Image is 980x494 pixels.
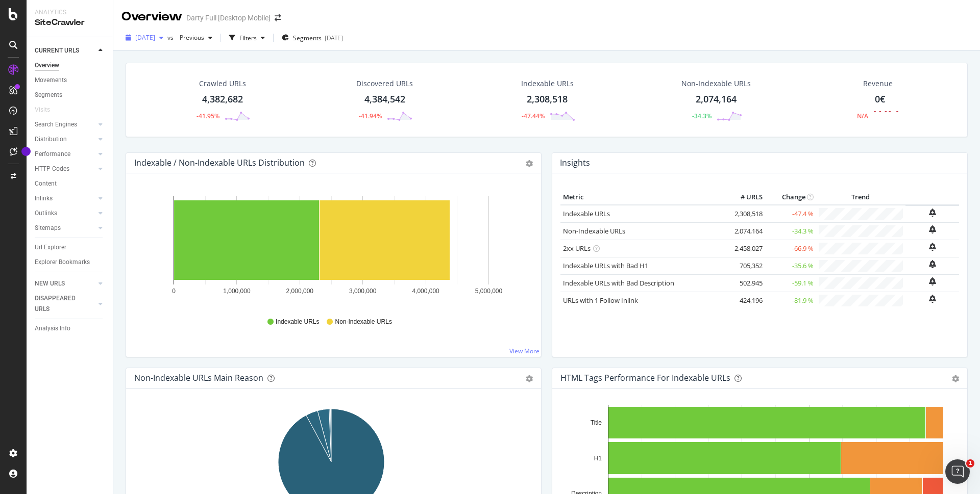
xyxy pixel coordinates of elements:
[945,459,970,484] iframe: Intercom live chat
[134,373,263,383] div: Non-Indexable URLs Main Reason
[134,190,529,308] svg: A chart.
[35,164,69,174] div: HTTP Codes
[594,455,602,462] text: H1
[929,209,936,217] div: bell-plus
[135,33,155,42] span: 2025 Jul. 31st
[875,93,885,105] span: 0€
[966,459,974,467] span: 1
[563,261,648,270] a: Indexable URLs with Bad H1
[929,225,936,233] div: bell-plus
[35,323,106,334] a: Analysis Info
[724,240,765,257] td: 2,458,027
[560,156,590,170] h4: Insights
[765,240,816,257] td: -66.9 %
[35,242,106,253] a: Url Explorer
[560,190,724,205] th: Metric
[765,205,816,223] td: -47.4 %
[563,226,625,236] a: Non-Indexable URLs
[356,79,413,89] div: Discovered URLs
[364,93,405,106] div: 4,384,542
[35,293,95,315] a: DISAPPEARED URLS
[176,30,216,46] button: Previous
[509,347,540,355] a: View More
[35,223,61,233] div: Sitemaps
[863,79,893,89] span: Revenue
[35,75,67,86] div: Movements
[563,244,591,253] a: 2xx URLs
[475,288,503,295] text: 5,000,000
[35,45,95,56] a: CURRENT URLS
[35,257,90,268] div: Explorer Bookmarks
[563,296,638,305] a: URLs with 1 Follow Inlink
[325,34,343,42] div: [DATE]
[765,190,816,205] th: Change
[527,93,568,106] div: 2,308,518
[335,318,391,326] span: Non-Indexable URLs
[21,147,31,156] div: Tooltip anchor
[176,33,204,42] span: Previous
[692,112,712,120] div: -34.3%
[35,60,59,71] div: Overview
[35,45,79,56] div: CURRENT URLS
[186,13,271,23] div: Darty Full [Desktop Mobile]
[952,375,959,382] div: gear
[35,105,60,115] a: Visits
[412,288,439,295] text: 4,000,000
[293,34,322,42] span: Segments
[724,292,765,309] td: 424,196
[199,79,246,89] div: Crawled URLs
[35,178,57,189] div: Content
[563,278,674,288] a: Indexable URLs with Bad Description
[121,8,182,25] div: Overview
[35,119,95,130] a: Search Engines
[35,323,70,334] div: Analysis Info
[929,260,936,268] div: bell-plus
[521,79,574,89] div: Indexable URLs
[35,193,95,204] a: Inlinks
[35,8,105,17] div: Analytics
[35,278,95,289] a: NEW URLS
[35,208,57,219] div: Outlinks
[857,112,868,120] div: N/A
[35,193,53,204] div: Inlinks
[35,149,95,160] a: Performance
[35,90,62,100] div: Segments
[202,93,243,106] div: 4,382,682
[239,34,257,42] div: Filters
[929,243,936,251] div: bell-plus
[724,257,765,274] td: 705,352
[225,30,269,46] button: Filters
[765,274,816,292] td: -59.1 %
[35,242,66,253] div: Url Explorer
[522,112,545,120] div: -47.44%
[35,149,70,160] div: Performance
[526,160,533,167] div: gear
[591,419,602,426] text: Title
[563,209,610,218] a: Indexable URLs
[681,79,751,89] div: Non-Indexable URLs
[35,75,106,86] a: Movements
[167,33,176,42] span: vs
[35,164,95,174] a: HTTP Codes
[359,112,382,120] div: -41.94%
[121,30,167,46] button: [DATE]
[816,190,905,205] th: Trend
[197,112,219,120] div: -41.95%
[35,105,50,115] div: Visits
[765,257,816,274] td: -35.6 %
[35,293,86,315] div: DISAPPEARED URLS
[560,373,730,383] div: HTML Tags Performance for Indexable URLs
[929,277,936,285] div: bell-plus
[35,257,106,268] a: Explorer Bookmarks
[35,119,77,130] div: Search Engines
[134,158,305,168] div: Indexable / Non-Indexable URLs Distribution
[35,90,106,100] a: Segments
[35,178,106,189] a: Content
[35,278,65,289] div: NEW URLS
[724,190,765,205] th: # URLS
[35,223,95,233] a: Sitemaps
[223,288,251,295] text: 1,000,000
[275,14,281,21] div: arrow-right-arrow-left
[724,274,765,292] td: 502,945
